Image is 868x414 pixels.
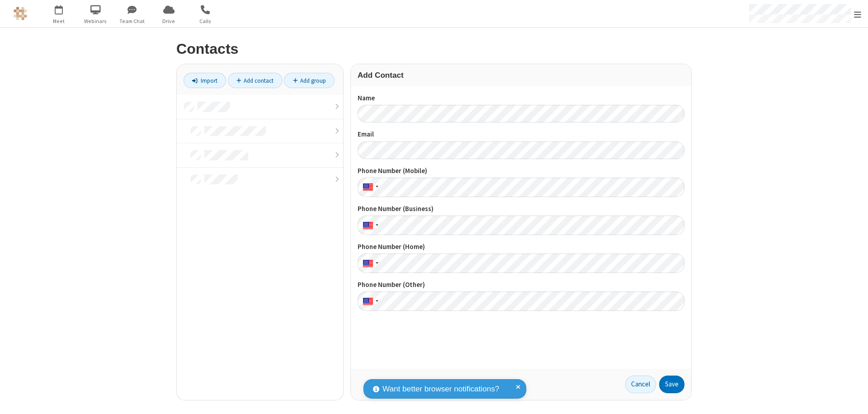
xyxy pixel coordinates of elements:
span: Calls [189,17,222,25]
a: Add group [284,73,335,88]
label: Phone Number (Business) [358,204,684,214]
span: Meet [42,17,76,25]
h3: Add Contact [358,71,684,80]
a: Cancel [625,376,656,394]
div: United States: + 1 [358,178,381,197]
span: Webinars [79,17,113,25]
span: Drive [152,17,186,25]
label: Email [358,129,684,140]
label: Name [358,93,684,103]
h2: Contacts [176,41,692,57]
span: Want better browser notifications? [382,383,499,395]
div: United States: + 1 [358,216,381,235]
label: Phone Number (Other) [358,280,684,290]
label: Phone Number (Mobile) [358,166,684,176]
div: United States: + 1 [358,254,381,273]
span: Team Chat [115,17,149,25]
label: Phone Number (Home) [358,242,684,252]
a: Add contact [228,73,283,88]
button: Save [659,376,684,394]
img: QA Selenium DO NOT DELETE OR CHANGE [14,7,27,20]
div: United States: + 1 [358,292,381,311]
a: Import [184,73,226,88]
